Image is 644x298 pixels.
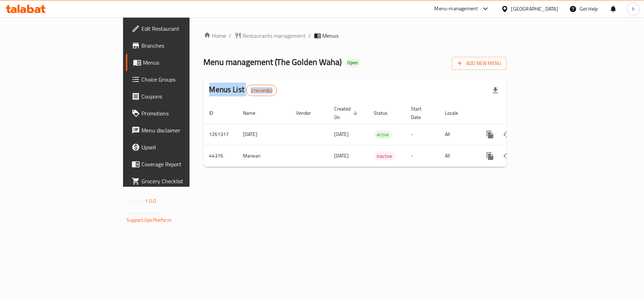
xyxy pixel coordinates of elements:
span: Open [345,60,361,66]
span: Get support on: [127,208,159,217]
span: Menus [323,31,339,40]
span: Menus [143,58,225,67]
div: Total records count [246,85,277,96]
span: Locale [445,109,468,117]
span: Version: [127,196,144,205]
h2: Menus List [209,84,277,96]
span: Name [243,109,265,117]
nav: breadcrumb [204,31,507,40]
div: [GEOGRAPHIC_DATA] [511,5,558,13]
span: ID [209,109,223,117]
a: Coverage Report [126,156,231,173]
td: Marwan [238,145,291,167]
td: [DATE] [238,124,291,145]
li: / [309,31,311,40]
div: Open [345,59,361,67]
th: Actions [476,102,555,124]
span: Edit Restaurant [141,24,225,33]
span: Vendor [296,109,320,117]
span: h [632,5,635,13]
a: Coupons [126,88,231,105]
a: Branches [126,37,231,54]
td: - [406,124,440,145]
span: Inactive [374,152,395,160]
a: Grocery Checklist [126,173,231,190]
span: Grocery Checklist [141,177,225,185]
span: 2 record(s) [246,87,277,94]
a: Choice Groups [126,71,231,88]
div: Inactive [374,152,395,160]
a: Edit Restaurant [126,20,231,37]
span: Created On [335,105,360,121]
span: Start Date [411,105,431,121]
span: [DATE] [335,130,349,139]
span: Upsell [141,143,225,151]
button: Change Status [499,148,516,165]
table: enhanced table [204,102,555,167]
button: more [482,148,499,165]
a: Promotions [126,105,231,122]
button: more [482,126,499,143]
td: - [406,145,440,167]
button: Add New Menu [452,57,507,70]
span: Add New Menu [458,59,501,68]
span: Restaurants management [243,31,306,40]
a: Menu disclaimer [126,122,231,139]
span: Menu disclaimer [141,126,225,135]
span: Choice Groups [141,75,225,84]
a: Support.OpsPlatform [127,215,172,225]
div: Menu-management [435,5,478,13]
td: All [440,124,476,145]
span: Coupons [141,92,225,101]
span: 1.0.0 [145,196,156,205]
span: [DATE] [335,151,349,160]
button: Change Status [499,126,516,143]
a: Menus [126,54,231,71]
span: Active [374,131,392,139]
td: All [440,145,476,167]
a: Restaurants management [234,31,306,40]
span: Coverage Report [141,160,225,168]
span: Status [374,109,397,117]
span: Promotions [141,109,225,118]
div: Export file [487,82,504,99]
a: Upsell [126,139,231,156]
span: Branches [141,41,225,50]
span: Menu management ( The Golden Waha ) [204,54,342,70]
